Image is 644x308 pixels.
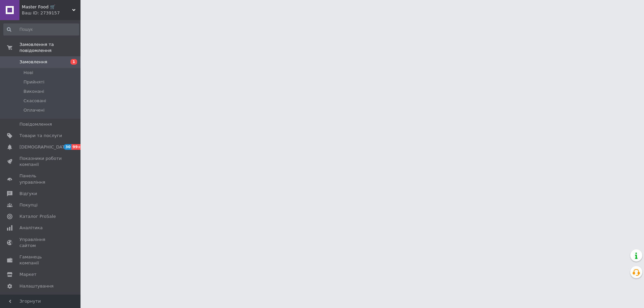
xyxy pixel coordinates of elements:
[19,42,80,54] span: Замовлення та повідомлення
[19,283,54,289] span: Налаштування
[19,121,52,127] span: Повідомлення
[19,225,43,231] span: Аналітика
[70,59,77,65] span: 1
[23,107,45,113] span: Оплачені
[19,237,62,249] span: Управління сайтом
[71,144,83,150] span: 99+
[19,213,56,220] span: Каталог ProSale
[64,144,71,150] span: 30
[23,98,46,104] span: Скасовані
[23,79,44,85] span: Прийняті
[19,144,69,150] span: [DEMOGRAPHIC_DATA]
[19,133,62,139] span: Товари та послуги
[19,156,62,168] span: Показники роботи компанії
[19,271,37,278] span: Маркет
[23,88,44,95] span: Виконані
[19,254,62,266] span: Гаманець компанії
[3,23,79,36] input: Пошук
[23,70,33,76] span: Нові
[19,191,37,197] span: Відгуки
[19,202,38,208] span: Покупці
[22,4,72,10] span: Master Food 🛒
[22,10,80,16] div: Ваш ID: 2739157
[19,173,62,185] span: Панель управління
[19,59,47,65] span: Замовлення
